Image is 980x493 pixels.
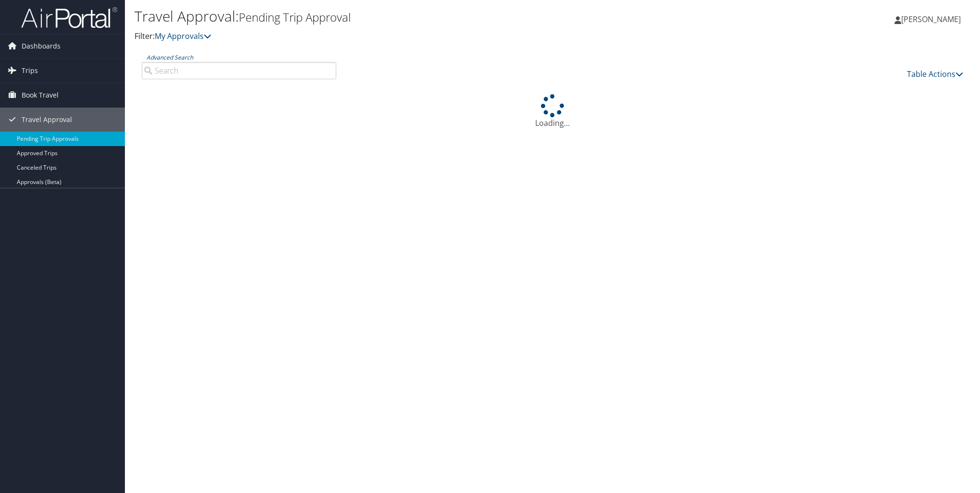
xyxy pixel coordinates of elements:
[155,31,211,41] a: My Approvals
[21,6,117,29] img: airportal-logo.png
[22,34,61,58] span: Dashboards
[901,14,961,25] span: [PERSON_NAME]
[239,9,351,25] small: Pending Trip Approval
[135,94,970,129] div: Loading...
[907,69,963,79] a: Table Actions
[22,83,59,107] span: Book Travel
[135,30,692,43] p: Filter:
[22,108,72,132] span: Travel Approval
[894,5,970,34] a: [PERSON_NAME]
[147,53,193,62] a: Advanced Search
[135,6,692,26] h1: Travel Approval:
[22,59,38,83] span: Trips
[142,62,336,79] input: Advanced Search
